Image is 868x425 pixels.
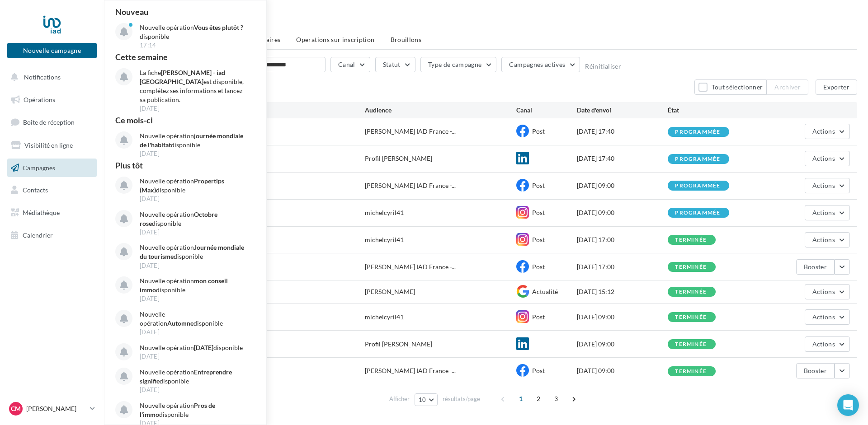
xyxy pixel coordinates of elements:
span: Actions [812,340,835,348]
div: Open Intercom Messenger [837,394,859,416]
span: CM [11,404,21,413]
span: Afficher [389,395,410,403]
a: Calendrier [5,226,99,245]
div: programmée [675,156,720,162]
div: programmée [675,210,720,216]
span: Post [532,127,545,135]
span: Campagnes actives [509,61,565,68]
div: Profil [PERSON_NAME] [365,154,432,163]
span: [PERSON_NAME] IAD France -... [365,366,456,375]
span: Boîte de réception [23,118,75,126]
div: [DATE] 17:00 [577,262,668,271]
span: 10 [419,396,426,403]
div: [DATE] 09:00 [577,340,668,349]
a: Campagnes [5,159,99,177]
span: Actions [812,236,835,243]
span: résultats/page [443,395,480,403]
span: 1 [514,392,528,406]
div: terminée [675,264,707,270]
span: Visibilité en ligne [24,141,73,149]
button: Exporter [816,79,857,95]
div: terminée [675,289,707,295]
button: Type de campagne [420,57,497,72]
button: Statut [375,57,415,72]
div: programmée [675,183,720,189]
span: Actualité [532,288,558,295]
button: Actions [805,124,850,139]
button: Actions [805,232,850,248]
div: [DATE] 09:00 [577,366,668,375]
div: [DATE] 09:00 [577,181,668,190]
div: État [668,106,759,115]
span: Brouillons [391,36,422,43]
span: Actions [812,288,835,295]
span: 3 [549,392,563,406]
div: michelcyril41 [365,208,404,217]
div: Canal [516,106,577,115]
a: Visibilité en ligne [5,136,99,155]
span: Post [532,367,545,374]
button: Nouvelle campagne [7,43,97,58]
div: terminée [675,341,707,347]
span: Post [532,313,545,321]
div: Mes campagnes [115,14,857,28]
button: Notifications [5,68,95,87]
div: michelcyril41 [365,235,404,244]
span: Actions [812,154,835,162]
span: Opérations [24,96,55,103]
span: Operations sur inscription [296,36,374,43]
a: Opérations [5,90,99,109]
button: Actions [805,309,850,325]
span: Post [532,182,545,189]
button: Archiver [767,79,808,95]
span: Post [532,263,545,271]
div: terminée [675,237,707,243]
div: michelcyril41 [365,313,404,322]
a: Contacts [5,181,99,200]
span: Médiathèque [23,209,60,216]
div: [DATE] 17:40 [577,127,668,136]
div: [PERSON_NAME] [365,287,415,296]
span: Calendrier [23,231,53,239]
button: Booster [796,259,835,275]
div: [DATE] 17:00 [577,235,668,244]
span: [PERSON_NAME] IAD France -... [365,181,456,190]
button: Tout sélectionner [694,79,767,95]
span: Post [532,236,545,243]
button: Canal [330,57,370,72]
p: [PERSON_NAME] [26,404,86,413]
button: Booster [796,363,835,378]
button: Réinitialiser [585,63,621,70]
div: Audience [365,106,516,115]
div: terminée [675,314,707,320]
span: [PERSON_NAME] IAD France -... [365,262,456,271]
button: Actions [805,284,850,299]
div: terminée [675,369,707,374]
button: Actions [805,336,850,352]
span: Contacts [23,186,48,194]
span: [PERSON_NAME] IAD France -... [365,127,456,136]
span: Actions [812,127,835,135]
button: 10 [415,393,438,406]
div: [DATE] 17:40 [577,154,668,163]
span: Actions [812,313,835,321]
button: Actions [805,178,850,193]
div: Date d'envoi [577,106,668,115]
span: Actions [812,182,835,189]
a: Boîte de réception [5,112,99,132]
span: Post [532,209,545,216]
a: CM [PERSON_NAME] [7,400,97,417]
span: Notifications [24,73,61,81]
div: programmée [675,129,720,135]
a: Médiathèque [5,203,99,222]
button: Actions [805,205,850,220]
button: Actions [805,151,850,166]
div: [DATE] 09:00 [577,208,668,217]
div: [DATE] 15:12 [577,287,668,296]
span: Actions [812,209,835,216]
button: Campagnes actives [501,57,580,72]
span: 2 [531,392,546,406]
span: Campagnes [23,163,55,171]
div: [DATE] 09:00 [577,313,668,322]
div: Profil [PERSON_NAME] [365,340,432,349]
